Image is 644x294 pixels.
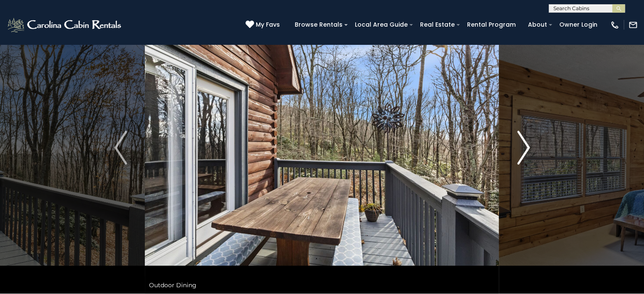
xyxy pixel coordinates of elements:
a: Local Area Guide [351,18,412,31]
a: Real Estate [416,18,459,31]
a: Rental Program [463,18,520,31]
div: Outdoor Dining [145,277,499,294]
button: Previous [97,2,145,294]
a: Browse Rentals [290,18,347,31]
img: White-1-2.png [6,16,124,33]
img: mail-regular-white.png [628,20,638,30]
span: My Favs [256,20,280,29]
a: My Favs [246,20,282,30]
button: Next [499,2,548,294]
a: Owner Login [555,18,602,31]
img: phone-regular-white.png [610,20,619,30]
img: arrow [114,131,127,165]
a: About [524,18,551,31]
img: arrow [517,131,530,165]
